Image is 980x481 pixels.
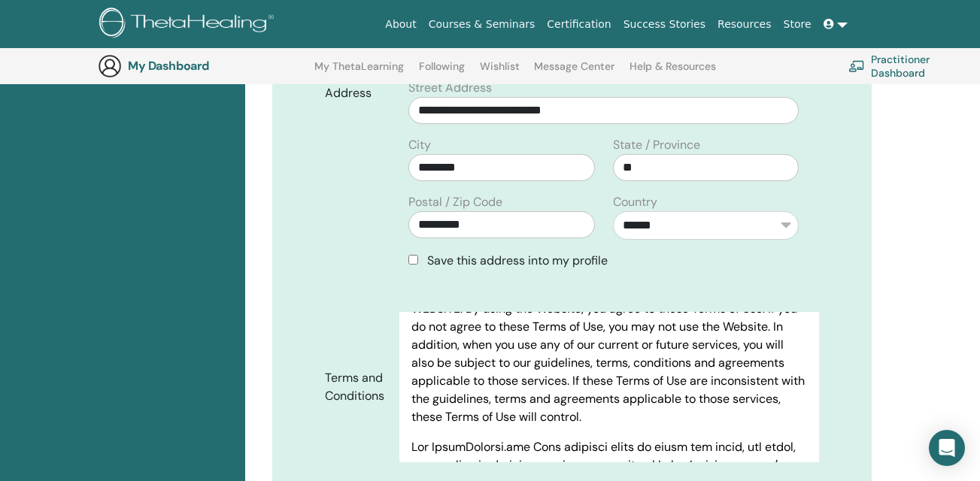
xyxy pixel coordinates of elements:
img: logo.png [99,8,279,41]
label: City [408,136,431,154]
a: Store [778,11,818,38]
a: Help & Resources [630,60,716,84]
img: chalkboard-teacher.svg [848,60,865,72]
a: Following [419,60,465,84]
a: About [379,11,422,38]
label: State / Province [613,136,700,154]
img: generic-user-icon.jpg [98,54,122,78]
label: Country [613,193,657,211]
a: Success Stories [617,11,711,38]
a: Wishlist [480,60,520,84]
label: Postal / Zip Code [408,193,502,211]
a: Practitioner Dashboard [848,50,975,83]
label: Street Address [408,79,492,97]
p: PLEASE READ THESE TERMS OF USE CAREFULLY BEFORE USING THE WEBSITE. By using the Website, you agre... [411,282,807,426]
label: Address [314,79,400,107]
div: Open Intercom Messenger [929,430,965,466]
h3: My Dashboard [128,59,278,73]
span: Save this address into my profile [427,253,608,268]
label: Terms and Conditions [314,364,400,410]
a: Courses & Seminars [423,11,542,38]
a: Message Center [534,60,614,84]
a: Resources [711,11,778,38]
a: Certification [541,11,617,38]
a: My ThetaLearning [314,60,404,84]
